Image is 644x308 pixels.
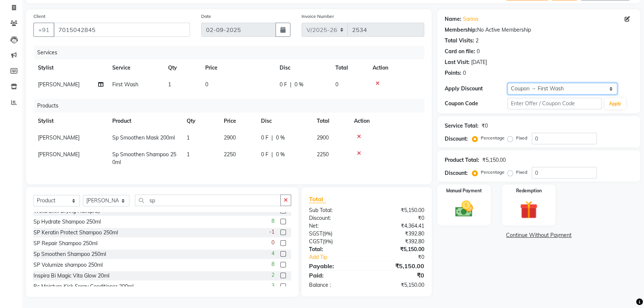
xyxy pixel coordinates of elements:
[33,272,109,280] div: Inspira Bi Magic Vita Glow 20ml
[367,206,430,214] div: ₹5,150.00
[445,37,474,45] div: Total Visits:
[303,214,367,222] div: Discount:
[33,261,103,269] div: SP Volumize shampoo 250ml
[33,240,97,247] div: SP Repair Shampoo 250ml
[303,271,367,280] div: Paid:
[108,113,182,129] th: Product
[135,195,281,206] input: Search or Scan
[187,151,190,158] span: 1
[368,60,424,76] th: Action
[445,169,468,177] div: Discount:
[271,239,274,247] span: 0
[367,238,430,246] div: ₹392.80
[224,134,236,141] span: 2900
[276,151,285,158] span: 0 %
[38,134,80,141] span: [PERSON_NAME]
[303,253,377,261] a: Add Tip
[275,60,331,76] th: Disc
[303,281,367,289] div: Balance :
[312,113,350,129] th: Total
[439,231,639,239] a: Continue Without Payment
[324,231,331,237] span: 9%
[446,187,482,194] label: Manual Payment
[450,199,479,219] img: _cash.svg
[33,229,118,237] div: SP Keratin Protect Shampoo 250ml
[271,260,274,268] span: 8
[516,187,542,194] label: Redemption
[477,48,480,55] div: 0
[331,60,368,76] th: Total
[33,250,106,258] div: Sp Smoothen Shampoo 250ml
[445,69,461,77] div: Points:
[481,169,505,176] label: Percentage
[309,195,326,203] span: Total
[516,135,527,141] label: Fixed
[471,58,487,66] div: [DATE]
[187,134,190,141] span: 1
[367,246,430,253] div: ₹5,150.00
[476,37,479,45] div: 2
[309,230,322,237] span: SGST
[271,282,274,290] span: 3
[257,113,312,129] th: Disc
[224,151,236,158] span: 2250
[445,26,477,34] div: Membership:
[481,135,505,141] label: Percentage
[303,230,367,238] div: ( )
[508,98,602,109] input: Enter Offer / Coupon Code
[367,222,430,230] div: ₹4,364.41
[482,156,506,164] div: ₹5,150.00
[445,156,479,164] div: Product Total:
[201,13,211,20] label: Date
[516,169,527,176] label: Fixed
[164,60,201,76] th: Qty
[205,81,208,88] span: 0
[367,214,430,222] div: ₹0
[33,13,45,20] label: Client
[33,113,108,129] th: Stylist
[261,134,268,142] span: 0 F
[34,46,430,60] div: Services
[309,238,323,245] span: CGST
[219,113,257,129] th: Price
[271,271,274,279] span: 2
[33,23,54,37] button: +91
[367,281,430,289] div: ₹5,150.00
[303,222,367,230] div: Net:
[302,13,334,20] label: Invoice Number
[317,134,329,141] span: 2900
[303,238,367,246] div: ( )
[280,81,287,89] span: 0 F
[201,60,275,76] th: Price
[445,122,479,130] div: Service Total:
[294,81,303,89] span: 0 %
[514,199,543,221] img: _gift.svg
[445,15,461,23] div: Name:
[463,69,466,77] div: 0
[605,98,626,109] button: Apply
[182,113,219,129] th: Qty
[303,246,367,253] div: Total:
[33,283,133,291] div: Bc Moisture Kick Spray Conditioner 200ml
[335,81,338,88] span: 0
[445,26,633,34] div: No Active Membership
[112,134,175,141] span: Sp Smoothen Mask 200ml
[367,262,430,270] div: ₹5,150.00
[33,60,108,76] th: Stylist
[276,134,285,142] span: 0 %
[261,151,268,158] span: 0 F
[482,122,488,130] div: ₹0
[271,151,273,158] span: |
[317,151,329,158] span: 2250
[271,217,274,225] span: 8
[112,151,176,166] span: Sp Smoothen Shampoo 250ml
[324,238,331,244] span: 9%
[367,230,430,238] div: ₹392.80
[38,151,80,158] span: [PERSON_NAME]
[108,60,164,76] th: Service
[445,135,468,143] div: Discount:
[463,15,478,23] a: Sarina
[445,58,470,66] div: Last Visit:
[303,262,367,270] div: Payable:
[367,271,430,280] div: ₹0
